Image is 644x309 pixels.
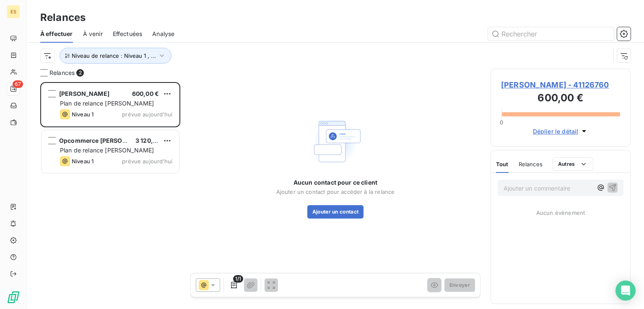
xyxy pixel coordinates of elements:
[501,90,620,107] h3: 600,00 €
[72,111,93,118] span: Niveau 1
[122,158,172,165] span: prévue aujourd’hui
[13,80,23,88] span: 67
[60,100,154,107] span: Plan de relance [PERSON_NAME]
[40,10,86,25] h3: Relances
[60,48,171,64] button: Niveau de relance : Niveau 1 , ...
[49,69,75,77] span: Relances
[59,90,109,97] span: [PERSON_NAME]
[309,115,362,168] img: Empty state
[553,157,593,171] button: Autres
[7,291,20,304] img: Logo LeanPay
[60,147,154,154] span: Plan de relance [PERSON_NAME]
[500,119,503,126] span: 0
[530,126,591,136] button: Déplier le détail
[519,161,543,167] span: Relances
[233,275,243,283] span: 1/1
[72,52,156,59] span: Niveau de relance : Niveau 1 , ...
[501,79,620,90] span: [PERSON_NAME] - 41126760
[72,158,93,165] span: Niveau 1
[307,205,364,219] button: Ajouter un contact
[533,127,579,136] span: Déplier le détail
[59,137,151,144] span: Opcommerce [PERSON_NAME]
[113,30,143,38] span: Effectuées
[496,161,509,167] span: Tout
[488,27,614,41] input: Rechercher
[76,69,84,77] span: 2
[615,281,636,301] div: Open Intercom Messenger
[293,178,377,187] span: Aucun contact pour ce client
[40,82,180,309] div: grid
[135,137,166,144] span: 3 120,00 €
[7,5,20,18] div: ES
[122,111,172,118] span: prévue aujourd’hui
[444,278,475,292] button: Envoyer
[152,30,174,38] span: Analyse
[276,188,395,195] span: Ajouter un contact pour accéder à la relance
[132,90,159,97] span: 600,00 €
[83,30,103,38] span: À venir
[40,30,73,38] span: À effectuer
[536,209,585,216] span: Aucun évènement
